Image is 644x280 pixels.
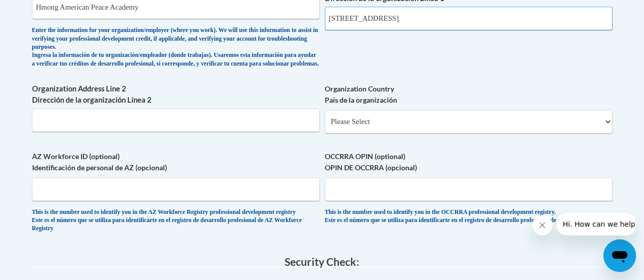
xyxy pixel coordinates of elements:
span: Hi. How can we help? [6,7,82,15]
div: This is the number used to identify you in the AZ Workforce Registry professional development reg... [32,208,320,233]
label: Organization Country País de la organización [325,83,612,106]
label: Organization Address Line 2 Dirección de la organización Línea 2 [32,83,320,106]
iframe: Message from company [556,213,636,235]
input: Metadata input [32,108,320,132]
iframe: Button to launch messaging window [603,239,636,272]
div: This is the number used to identify you in the OCCRRA professional development registry. Este es ... [325,208,612,225]
input: Metadata input [325,7,612,30]
div: Enter the information for your organization/employer (where you work). We will use this informati... [32,26,320,68]
label: AZ Workforce ID (optional) Identificación de personal de AZ (opcional) [32,151,320,173]
iframe: Close message [532,215,552,235]
label: OCCRRA OPIN (optional) OPIN DE OCCRRA (opcional) [325,151,612,173]
span: Security Check: [285,255,359,267]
